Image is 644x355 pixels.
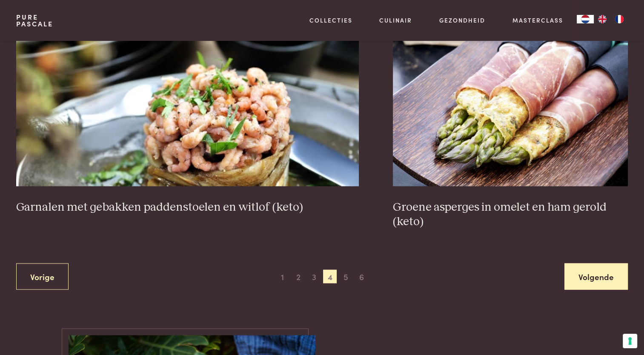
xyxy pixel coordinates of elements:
a: Gezondheid [439,16,485,25]
a: Collecties [309,16,352,25]
span: 6 [355,269,369,283]
a: Vorige [16,263,69,290]
a: Masterclass [512,16,563,25]
span: 4 [323,269,337,283]
a: NL [577,15,594,23]
span: 1 [276,269,289,283]
a: Culinair [379,16,412,25]
aside: Language selected: Nederlands [577,15,628,23]
ul: Language list [594,15,628,23]
img: Garnalen met gebakken paddenstoelen en witlof (keto) [16,16,359,186]
div: Language [577,15,594,23]
span: 3 [307,269,321,283]
span: 5 [339,269,352,283]
a: PurePascale [16,14,53,27]
span: 2 [292,269,305,283]
a: EN [594,15,611,23]
a: Garnalen met gebakken paddenstoelen en witlof (keto) Garnalen met gebakken paddenstoelen en witlo... [16,16,359,214]
button: Uw voorkeuren voor toestemming voor trackingtechnologieën [623,334,637,348]
h3: Groene asperges in omelet en ham gerold (keto) [393,200,628,229]
h3: Garnalen met gebakken paddenstoelen en witlof (keto) [16,200,359,215]
a: FR [611,15,628,23]
a: Groene asperges in omelet en ham gerold (keto) Groene asperges in omelet en ham gerold (keto) [393,16,628,229]
a: Volgende [564,263,628,290]
img: Groene asperges in omelet en ham gerold (keto) [393,16,628,186]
